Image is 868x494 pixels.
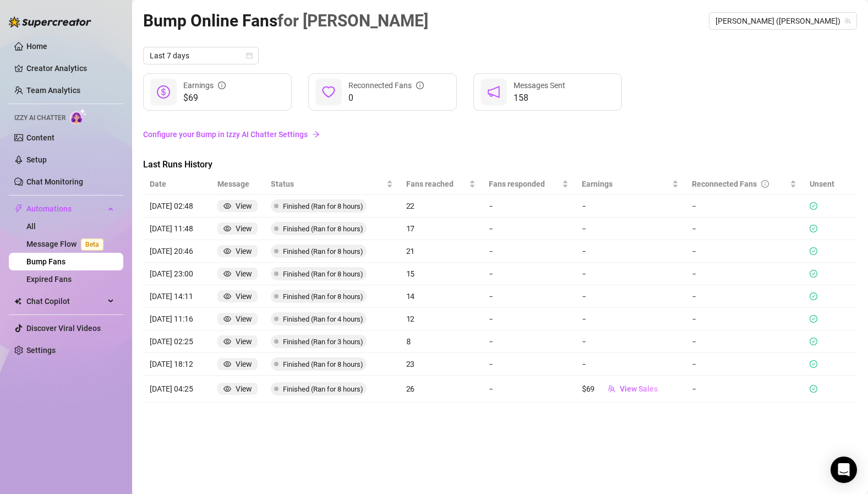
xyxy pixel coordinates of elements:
[150,222,204,235] article: [DATE] 11:48
[283,292,363,301] span: Finished (Ran for 8 hours)
[406,383,476,395] article: 26
[406,178,467,190] span: Fans reached
[236,335,252,348] div: View
[620,384,658,393] span: View Sales
[246,52,253,59] span: calendar
[150,335,204,348] article: [DATE] 02:25
[810,385,817,393] span: check-circle
[489,178,560,190] span: Fans responded
[810,360,817,368] span: check-circle
[14,113,65,123] span: Izzy AI Chatter
[283,315,363,323] span: Finished (Ran for 4 hours)
[692,335,796,348] article: -
[406,290,476,302] article: 14
[692,200,796,212] article: -
[312,131,320,138] span: arrow-right
[223,202,231,210] span: eye
[271,178,384,190] span: Status
[514,81,565,90] span: Messages Sent
[223,225,231,232] span: eye
[692,222,796,235] article: -
[26,324,101,333] a: Discover Viral Videos
[514,91,565,105] span: 158
[183,79,226,91] div: Earnings
[322,85,335,99] span: heart
[608,385,615,393] span: team
[582,245,586,257] article: -
[218,82,226,89] span: info-circle
[26,200,105,218] span: Automations
[150,245,204,257] article: [DATE] 20:46
[582,290,586,302] article: -
[348,79,424,91] div: Reconnected Fans
[81,238,103,251] span: Beta
[810,270,817,278] span: check-circle
[150,268,204,280] article: [DATE] 23:00
[14,204,23,213] span: thunderbolt
[223,360,231,368] span: eye
[489,268,569,280] article: -
[26,42,47,51] a: Home
[150,200,204,212] article: [DATE] 02:48
[599,380,667,398] button: View Sales
[692,268,796,280] article: -
[692,313,796,325] article: -
[26,292,105,310] span: Chat Copilot
[150,47,252,64] span: Last 7 days
[692,290,796,302] article: -
[831,457,857,483] div: Open Intercom Messenger
[582,383,594,395] article: $69
[26,222,36,231] a: All
[692,358,796,370] article: -
[150,358,204,370] article: [DATE] 18:12
[26,275,72,284] a: Expired Fans
[143,173,211,195] th: Date
[482,173,575,195] th: Fans responded
[236,268,252,280] div: View
[487,85,500,99] span: notification
[348,91,424,105] span: 0
[810,202,817,210] span: check-circle
[223,270,231,278] span: eye
[489,290,569,302] article: -
[26,257,65,266] a: Bump Fans
[489,200,569,212] article: -
[211,173,265,195] th: Message
[406,358,476,370] article: 23
[692,245,796,257] article: -
[489,335,569,348] article: -
[810,315,817,323] span: check-circle
[810,225,817,232] span: check-circle
[406,268,476,280] article: 15
[9,17,91,28] img: logo-BBDzfeDw.svg
[283,225,363,233] span: Finished (Ran for 8 hours)
[761,180,769,188] span: info-circle
[143,128,857,140] a: Configure your Bump in Izzy AI Chatter Settings
[283,338,363,346] span: Finished (Ran for 3 hours)
[406,245,476,257] article: 21
[803,173,841,195] th: Unsent
[223,385,231,393] span: eye
[143,8,428,34] article: Bump Online Fans
[283,385,363,393] span: Finished (Ran for 8 hours)
[692,178,788,190] div: Reconnected Fans
[277,11,428,30] span: for [PERSON_NAME]
[406,335,476,348] article: 8
[582,268,586,280] article: -
[406,222,476,235] article: 17
[150,383,204,395] article: [DATE] 04:25
[489,222,569,235] article: -
[489,358,569,370] article: -
[26,177,83,186] a: Chat Monitoring
[26,133,54,142] a: Content
[810,292,817,300] span: check-circle
[400,173,482,195] th: Fans reached
[582,178,670,190] span: Earnings
[582,200,586,212] article: -
[575,173,685,195] th: Earnings
[844,18,851,24] span: team
[236,245,252,257] div: View
[223,292,231,300] span: eye
[26,59,114,77] a: Creator Analytics
[150,313,204,325] article: [DATE] 11:16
